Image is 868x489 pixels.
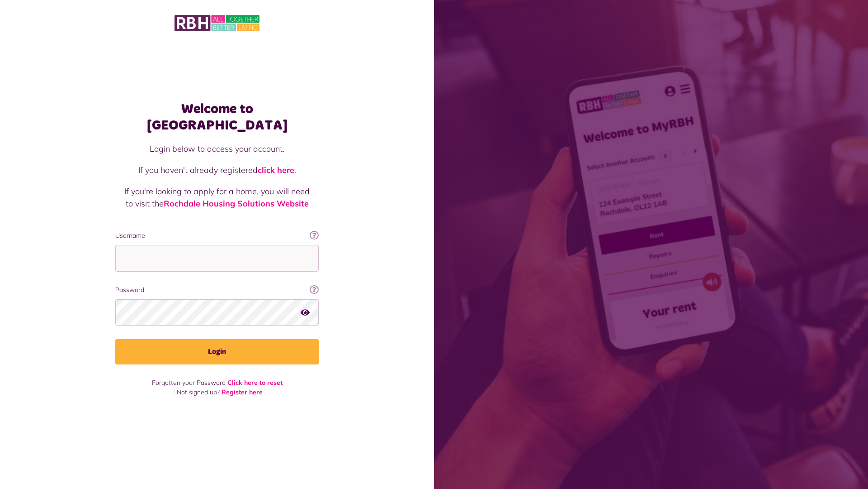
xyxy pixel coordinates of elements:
[115,231,319,240] label: Username
[124,164,310,176] p: If you haven't already registered .
[222,388,263,396] a: Register here
[152,379,226,387] span: Forgotten your Password
[177,388,220,396] span: Not signed up?
[124,143,310,155] p: Login below to access your account.
[175,14,259,33] img: MyRBH
[115,101,319,134] h1: Welcome to [GEOGRAPHIC_DATA]
[164,198,309,209] a: Rochdale Housing Solutions Website
[115,339,319,364] button: Login
[258,165,294,175] a: click here
[124,185,310,210] p: If you're looking to apply for a home, you will need to visit the
[227,379,283,387] a: Click here to reset
[115,285,319,295] label: Password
